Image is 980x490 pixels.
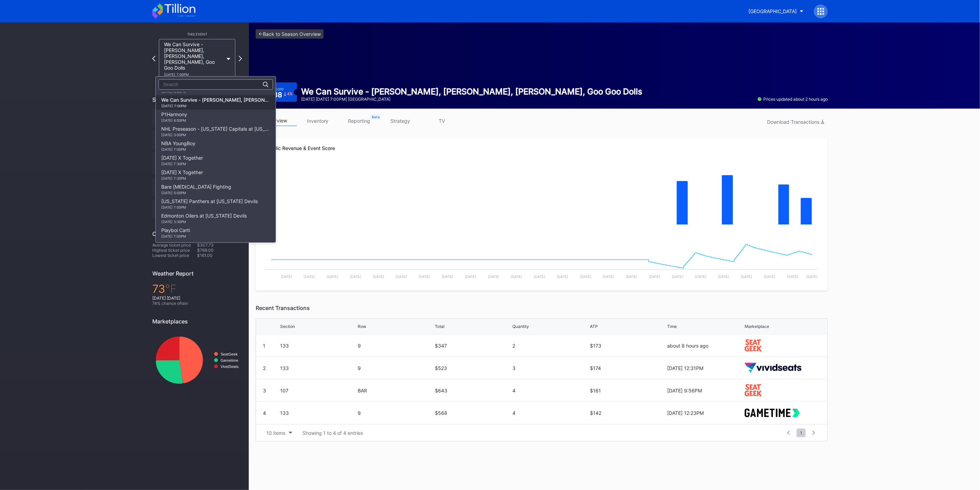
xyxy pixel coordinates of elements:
div: Bare [MEDICAL_DATA] Fighting [161,184,231,195]
div: [DATE] 7:30PM [161,176,203,180]
div: [DATE] 7:00PM [161,104,270,108]
div: [US_STATE] Panthers at [US_STATE] Devils [161,198,258,209]
div: [DATE] 8:00PM [161,118,187,122]
div: [DATE] 3:00PM [161,133,270,137]
div: [DATE] X Together [161,155,203,166]
div: We Can Survive - [PERSON_NAME], [PERSON_NAME], [PERSON_NAME], Goo Goo Dolls [161,97,270,108]
div: Playboi Carti [161,227,190,238]
div: [DATE] 7:00PM [161,147,195,151]
div: [DATE] 5:00PM [161,191,231,195]
div: NBA YoungBoy [161,140,195,151]
div: [DATE] 7:30PM [161,162,203,166]
div: P1Harmony [161,111,187,122]
div: Edmonton Oilers at [US_STATE] Devils [161,213,247,224]
div: [DATE] 7:00PM [161,205,258,209]
div: [DATE] 7:00PM [161,234,190,238]
input: Search [163,82,223,87]
div: [DATE] 3:30PM [161,220,247,224]
div: [DATE] X Together [161,169,203,180]
div: NHL Preseason - [US_STATE] Capitals at [US_STATE] Devils (Split Squad) [161,126,270,137]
